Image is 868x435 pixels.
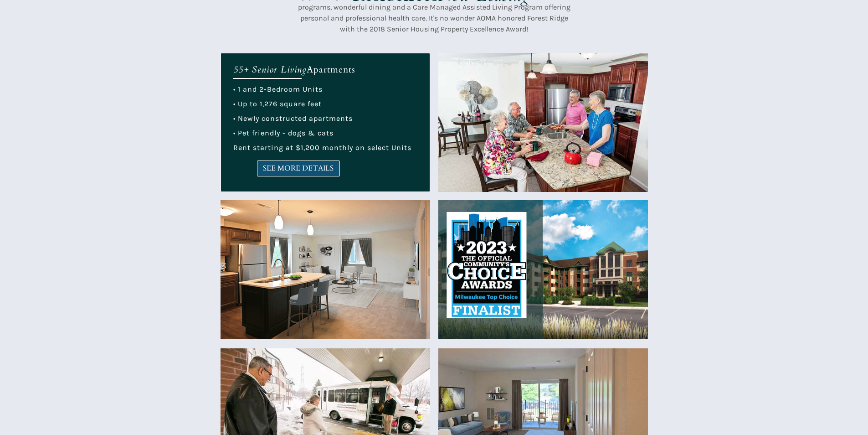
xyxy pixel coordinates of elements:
span: • Newly constructed apartments [233,114,353,123]
span: Apartments [307,63,355,76]
span: • 1 and 2-Bedroom Units [233,85,323,93]
span: • Up to 1,276 square feet [233,99,322,108]
em: 55+ Senior Living [233,63,307,76]
span: • Pet friendly - dogs & cats [233,129,334,137]
span: Rent starting at $1,200 monthly on select Units [233,143,411,152]
span: SEE MORE DETAILS [257,164,339,173]
a: SEE MORE DETAILS [257,161,340,176]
